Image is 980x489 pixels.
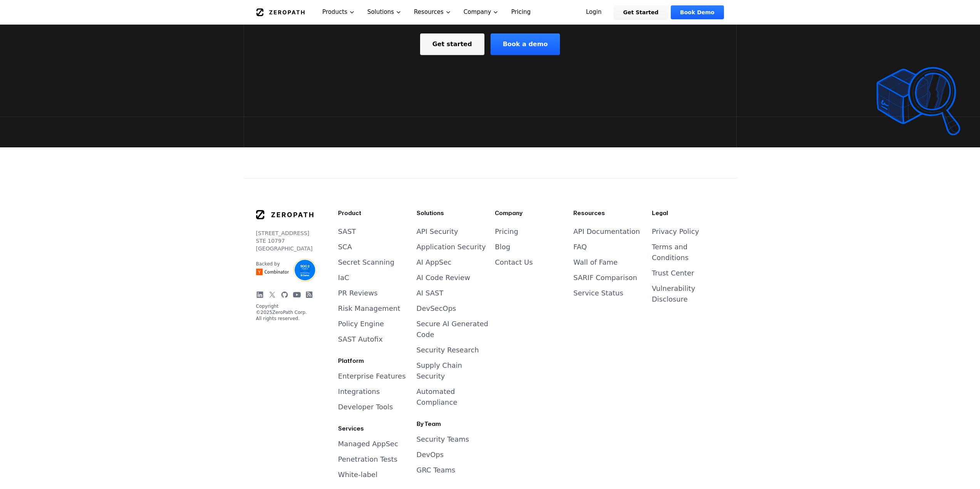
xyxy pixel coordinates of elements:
a: Book Demo [671,5,724,19]
a: Security Research [417,346,479,354]
a: Application Security [417,243,486,251]
a: Privacy Policy [652,227,699,235]
h3: Resources [573,209,646,217]
h3: Legal [652,209,724,217]
p: Backed by [256,261,289,267]
a: PR Reviews [338,289,378,297]
img: SOC2 Type II Certified [293,259,317,282]
h3: Company [495,209,567,217]
a: Blog [495,243,510,251]
p: [STREET_ADDRESS] STE 10797 [GEOGRAPHIC_DATA] [256,229,313,252]
a: SCA [338,243,352,251]
h3: Platform [338,357,410,365]
a: AI Code Review [417,274,470,282]
a: Risk Management [338,304,400,312]
a: SARIF Comparison [573,274,637,282]
a: Supply Chain Security [417,361,462,380]
a: Managed AppSec [338,440,398,448]
a: API Documentation [573,227,640,235]
a: Pricing [495,227,518,235]
a: SAST [338,227,356,235]
a: Integrations [338,387,380,396]
a: Get started [420,33,484,55]
a: Secure AI Generated Code [417,320,488,339]
a: API Security [417,227,458,235]
a: Wall of Fame [573,258,618,266]
a: Login [577,5,611,19]
p: Copyright © 2025 ZeroPath Corp. All rights reserved. [256,303,313,322]
a: SAST Autofix [338,335,383,343]
a: Get Started [614,5,668,19]
a: GRC Teams [417,466,456,474]
a: Penetration Tests [338,455,397,463]
a: Service Status [573,289,623,297]
a: Contact Us [495,258,533,266]
a: Book a demo [491,33,560,55]
a: Trust Center [652,269,694,277]
a: Automated Compliance [417,387,457,406]
a: FAQ [573,243,587,251]
h3: By Team [417,420,489,428]
a: White-label [338,471,377,479]
a: AI AppSec [417,258,452,266]
h3: Solutions [417,209,489,217]
h3: Services [338,425,410,432]
h3: Product [338,209,410,217]
a: Developer Tools [338,403,393,411]
a: Policy Engine [338,320,384,328]
a: Vulnerability Disclosure [652,284,695,303]
a: AI SAST [417,289,444,297]
a: DevSecOps [417,304,456,312]
a: DevOps [417,451,444,459]
a: Security Teams [417,435,469,443]
a: Enterprise Features [338,372,406,380]
a: Blog RSS Feed [305,291,313,299]
a: Terms and Conditions [652,243,689,262]
a: Secret Scanning [338,258,394,266]
a: IaC [338,274,349,282]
